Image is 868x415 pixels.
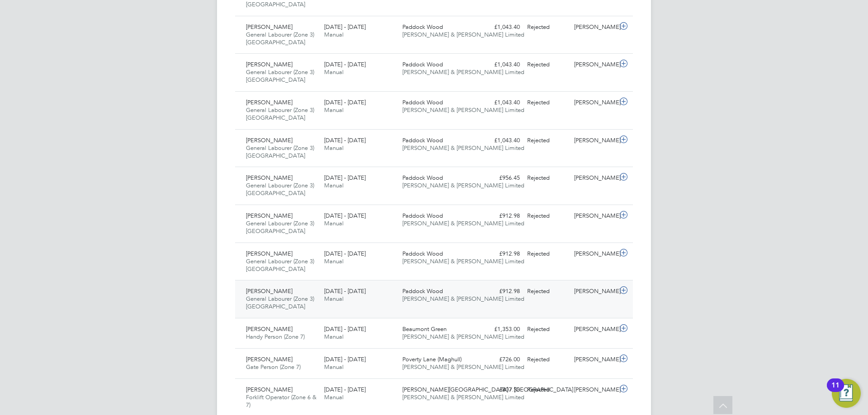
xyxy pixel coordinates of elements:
div: [PERSON_NAME] [571,133,618,148]
span: [PERSON_NAME] & [PERSON_NAME] Limited [402,182,524,189]
span: [DATE] - [DATE] [324,355,366,363]
div: [PERSON_NAME] [571,322,618,337]
span: Paddock Wood [402,61,443,68]
div: £912.98 [476,284,524,299]
div: £1,043.40 [476,57,524,72]
div: [PERSON_NAME] [571,171,618,186]
span: [PERSON_NAME] [246,136,292,144]
span: [PERSON_NAME] [246,287,292,295]
span: Manual [324,363,344,371]
span: [PERSON_NAME] & [PERSON_NAME] Limited [402,257,524,265]
span: Manual [324,295,344,303]
span: Manual [324,219,344,227]
div: Rejected [524,322,571,337]
span: [PERSON_NAME] [246,355,292,363]
div: Rejected [524,171,571,186]
span: Paddock Wood [402,250,443,257]
div: £807.50 [476,382,524,397]
div: £1,353.00 [476,322,524,337]
span: [PERSON_NAME] [246,98,292,106]
span: General Labourer (Zone 3) [GEOGRAPHIC_DATA] [246,144,314,159]
div: £912.98 [476,247,524,261]
span: [PERSON_NAME] [246,23,292,31]
div: £956.45 [476,171,524,186]
span: Paddock Wood [402,23,443,31]
div: [PERSON_NAME] [571,382,618,397]
span: Manual [324,68,344,76]
span: General Labourer (Zone 3) [GEOGRAPHIC_DATA] [246,68,314,84]
span: [DATE] - [DATE] [324,386,366,393]
div: £1,043.40 [476,20,524,35]
div: [PERSON_NAME] [571,95,618,110]
span: Handy Person (Zone 7) [246,333,305,340]
span: [PERSON_NAME] & [PERSON_NAME] Limited [402,31,524,38]
span: [DATE] - [DATE] [324,98,366,106]
div: £1,043.40 [476,95,524,110]
div: Rejected [524,57,571,72]
div: Rejected [524,133,571,148]
span: [PERSON_NAME] & [PERSON_NAME] Limited [402,144,524,152]
span: Paddock Wood [402,98,443,106]
span: [PERSON_NAME][GEOGRAPHIC_DATA] / [GEOGRAPHIC_DATA] [402,386,573,393]
span: [PERSON_NAME] & [PERSON_NAME] Limited [402,363,524,371]
span: Gate Person (Zone 7) [246,363,301,371]
span: General Labourer (Zone 3) [GEOGRAPHIC_DATA] [246,106,314,121]
span: Paddock Wood [402,174,443,182]
span: General Labourer (Zone 3) [GEOGRAPHIC_DATA] [246,31,314,46]
span: General Labourer (Zone 3) [GEOGRAPHIC_DATA] [246,257,314,273]
span: [DATE] - [DATE] [324,23,366,31]
div: [PERSON_NAME] [571,57,618,72]
span: [DATE] - [DATE] [324,136,366,144]
div: [PERSON_NAME] [571,284,618,299]
span: [PERSON_NAME] [246,386,292,393]
span: [PERSON_NAME] [246,174,292,182]
span: [DATE] - [DATE] [324,287,366,295]
div: Rejected [524,247,571,261]
span: [PERSON_NAME] [246,325,292,333]
div: Rejected [524,209,571,224]
div: 11 [831,385,840,397]
span: Paddock Wood [402,212,443,219]
button: Open Resource Center, 11 new notifications [832,379,861,408]
span: Manual [324,182,344,189]
span: Manual [324,144,344,152]
span: [PERSON_NAME] [246,250,292,257]
span: Paddock Wood [402,136,443,144]
div: Rejected [524,284,571,299]
span: [PERSON_NAME] [246,212,292,219]
div: £726.00 [476,352,524,367]
span: [PERSON_NAME] & [PERSON_NAME] Limited [402,106,524,114]
div: [PERSON_NAME] [571,247,618,261]
div: £1,043.40 [476,133,524,148]
span: [DATE] - [DATE] [324,174,366,182]
span: [PERSON_NAME] & [PERSON_NAME] Limited [402,295,524,303]
span: [PERSON_NAME] & [PERSON_NAME] Limited [402,219,524,227]
span: Forklift Operator (Zone 6 & 7) [246,393,316,409]
span: General Labourer (Zone 3) [GEOGRAPHIC_DATA] [246,295,314,310]
span: Manual [324,31,344,38]
span: Beaumont Green [402,325,447,333]
span: Manual [324,393,344,401]
div: [PERSON_NAME] [571,20,618,35]
span: Paddock Wood [402,287,443,295]
span: Poverty Lane (Maghull) [402,355,462,363]
span: [PERSON_NAME] & [PERSON_NAME] Limited [402,68,524,76]
div: Rejected [524,95,571,110]
div: Rejected [524,352,571,367]
div: £912.98 [476,209,524,224]
div: Rejected [524,382,571,397]
span: Manual [324,106,344,114]
div: [PERSON_NAME] [571,352,618,367]
span: [PERSON_NAME] & [PERSON_NAME] Limited [402,393,524,401]
span: [DATE] - [DATE] [324,212,366,219]
span: Manual [324,257,344,265]
span: General Labourer (Zone 3) [GEOGRAPHIC_DATA] [246,182,314,197]
span: General Labourer (Zone 3) [GEOGRAPHIC_DATA] [246,219,314,235]
div: Rejected [524,20,571,35]
span: [DATE] - [DATE] [324,61,366,68]
span: [DATE] - [DATE] [324,325,366,333]
span: [DATE] - [DATE] [324,250,366,257]
span: [PERSON_NAME] & [PERSON_NAME] Limited [402,333,524,340]
div: [PERSON_NAME] [571,209,618,224]
span: [PERSON_NAME] [246,61,292,68]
